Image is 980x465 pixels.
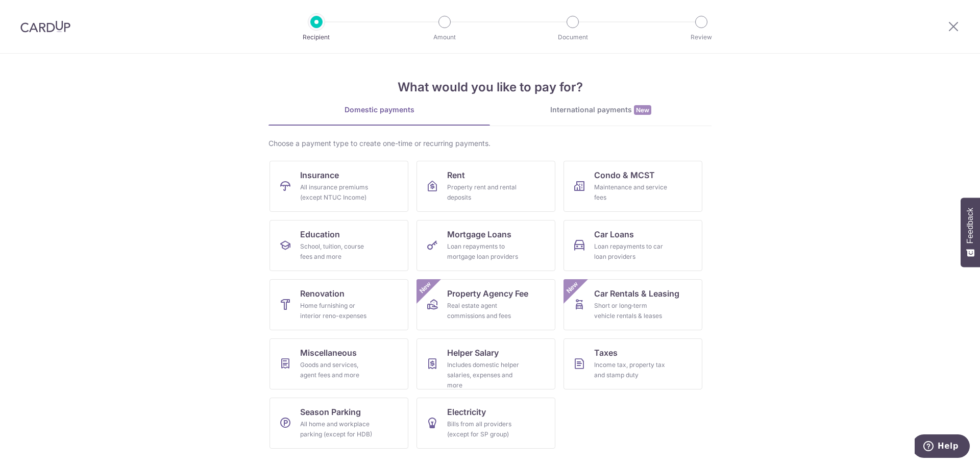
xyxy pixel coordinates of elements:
div: Real estate agent commissions and fees [447,301,521,321]
h4: What would you like to pay for? [268,78,712,96]
div: Loan repayments to mortgage loan providers [447,241,521,262]
iframe: Opens a widget where you can find more information [915,434,970,460]
div: International payments [490,105,712,115]
a: Helper SalaryIncludes domestic helper salaries, expenses and more [416,338,555,389]
span: Property Agency Fee [447,287,528,300]
div: Income tax, property tax and stamp duty [594,360,668,380]
div: All home and workplace parking (except for HDB) [300,419,374,439]
div: Home furnishing or interior reno-expenses [300,301,374,321]
a: TaxesIncome tax, property tax and stamp duty [563,338,702,389]
span: Helper Salary [447,347,499,359]
span: Taxes [594,347,618,359]
button: Feedback - Show survey [961,198,980,267]
div: Goods and services, agent fees and more [300,360,374,380]
div: Domestic payments [268,105,490,115]
p: Recipient [279,32,354,42]
span: New [417,279,434,296]
a: Car LoansLoan repayments to car loan providers [563,220,702,271]
div: All insurance premiums (except NTUC Income) [300,182,374,203]
div: Maintenance and service fees [594,182,668,203]
p: Review [664,32,739,42]
img: CardUp [20,20,70,33]
span: Season Parking [300,406,361,418]
a: Car Rentals & LeasingShort or long‑term vehicle rentals & leasesNew [563,279,702,330]
span: Education [300,228,340,240]
a: RenovationHome furnishing or interior reno-expenses [269,279,408,330]
div: Bills from all providers (except for SP group) [447,419,521,439]
a: Property Agency FeeReal estate agent commissions and feesNew [416,279,555,330]
span: Feedback [966,208,975,243]
span: New [634,105,651,115]
span: Miscellaneous [300,347,357,359]
span: Condo & MCST [594,169,655,181]
a: RentProperty rent and rental deposits [416,161,555,212]
span: New [564,279,581,296]
div: Includes domestic helper salaries, expenses and more [447,360,521,390]
span: Car Rentals & Leasing [594,287,679,300]
span: Electricity [447,406,486,418]
span: Mortgage Loans [447,228,511,240]
a: EducationSchool, tuition, course fees and more [269,220,408,271]
a: ElectricityBills from all providers (except for SP group) [416,398,555,449]
a: Season ParkingAll home and workplace parking (except for HDB) [269,398,408,449]
p: Document [535,32,610,42]
a: MiscellaneousGoods and services, agent fees and more [269,338,408,389]
p: Amount [407,32,482,42]
a: Condo & MCSTMaintenance and service fees [563,161,702,212]
div: Choose a payment type to create one-time or recurring payments. [268,138,712,149]
div: Loan repayments to car loan providers [594,241,668,262]
span: Insurance [300,169,339,181]
div: Short or long‑term vehicle rentals & leases [594,301,668,321]
span: Renovation [300,287,345,300]
a: InsuranceAll insurance premiums (except NTUC Income) [269,161,408,212]
div: Property rent and rental deposits [447,182,521,203]
span: Car Loans [594,228,634,240]
span: Rent [447,169,465,181]
div: School, tuition, course fees and more [300,241,374,262]
a: Mortgage LoansLoan repayments to mortgage loan providers [416,220,555,271]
